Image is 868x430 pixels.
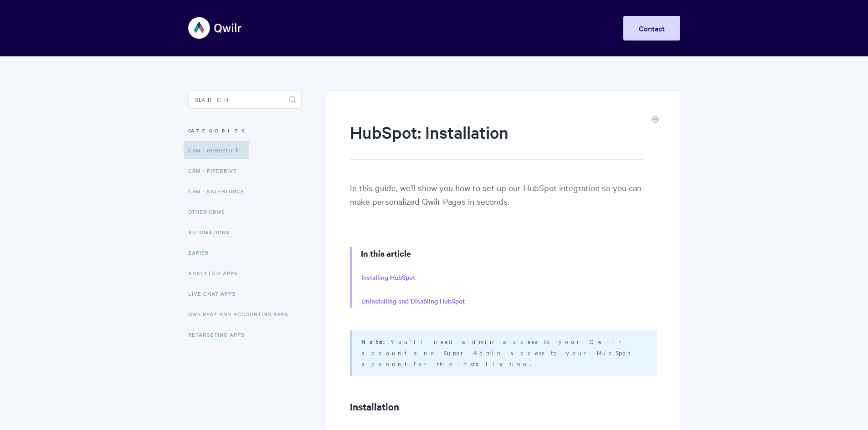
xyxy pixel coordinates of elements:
h3: Categories [188,122,302,139]
a: CRM - Pipedrive [188,162,244,180]
h1: HubSpot: Installation [350,121,643,160]
input: Search [188,91,302,109]
a: Retargeting Apps [188,325,252,344]
strong: Note: [361,337,390,346]
a: Other CRMs [188,202,232,221]
a: Contact [623,16,680,40]
a: Analytics Apps [188,264,245,282]
p: You'll need admin access to your Qwilr account and Super Admin access to your HubSpot account for... [361,336,645,369]
a: Installing HubSpot [361,273,415,283]
h3: In this article [361,247,657,260]
a: Uninstalling and Disabling HubSpot [361,296,465,306]
a: Automations [188,223,236,241]
img: Qwilr Help Center [188,11,242,45]
a: CRM - HubSpot [184,141,249,159]
a: Zapier [188,243,216,262]
h2: Installation [350,399,657,414]
a: QwilrPay and Accounting Apps [188,305,295,323]
p: In this guide, we'll show you how to set up our HubSpot integration so you can make personalized ... [350,181,657,224]
a: Print this Article [652,115,659,125]
a: Live Chat Apps [188,284,242,303]
a: CRM - Salesforce [188,182,251,200]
